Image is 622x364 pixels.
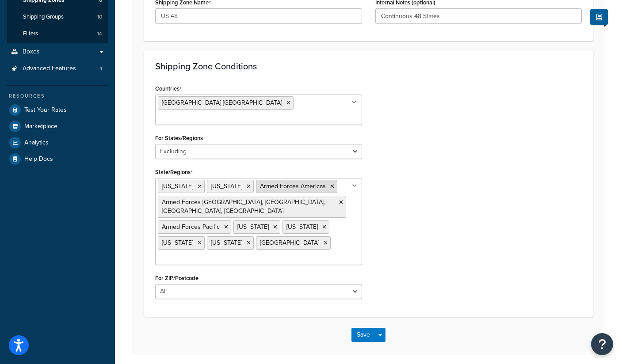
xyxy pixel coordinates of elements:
span: Armed Forces [GEOGRAPHIC_DATA], [GEOGRAPHIC_DATA], [GEOGRAPHIC_DATA], [GEOGRAPHIC_DATA] [162,197,325,216]
a: Boxes [7,44,108,60]
li: Filters [7,26,108,42]
span: Shipping Groups [23,13,64,21]
button: Show Help Docs [590,9,608,25]
span: [GEOGRAPHIC_DATA] [260,238,319,247]
span: 4 [99,65,103,72]
h3: Shipping Zone Conditions [155,61,582,71]
label: Countries [155,85,182,92]
span: Test Your Rates [24,106,67,114]
div: Resources [7,92,108,100]
span: [US_STATE] [162,182,193,191]
label: For ZIP/Postcode [155,275,198,281]
span: Marketplace [24,123,57,130]
label: For States/Regions [155,135,203,141]
span: [GEOGRAPHIC_DATA] [GEOGRAPHIC_DATA] [162,98,282,107]
span: [US_STATE] [286,222,318,231]
span: Boxes [23,48,40,56]
a: Help Docs [7,151,108,167]
span: [US_STATE] [237,222,269,231]
span: 14 [97,30,102,38]
li: Shipping Groups [7,9,108,25]
span: Armed Forces Pacific [162,222,220,231]
span: [US_STATE] [211,238,242,247]
a: Analytics [7,135,108,151]
button: Open Resource Center [591,333,613,355]
a: Test Your Rates [7,102,108,118]
span: Filters [23,30,38,38]
a: Filters14 [7,26,108,42]
a: Marketplace [7,118,108,134]
label: State/Regions [155,169,193,176]
a: Shipping Groups10 [7,9,108,25]
span: Advanced Features [23,65,76,72]
span: 10 [97,13,102,21]
li: Advanced Features [7,61,108,77]
span: Help Docs [24,155,53,163]
a: Advanced Features4 [7,61,108,77]
span: Armed Forces Americas [260,182,326,191]
span: [US_STATE] [211,182,242,191]
button: Save [351,328,375,342]
span: [US_STATE] [162,238,193,247]
span: Analytics [24,139,49,147]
